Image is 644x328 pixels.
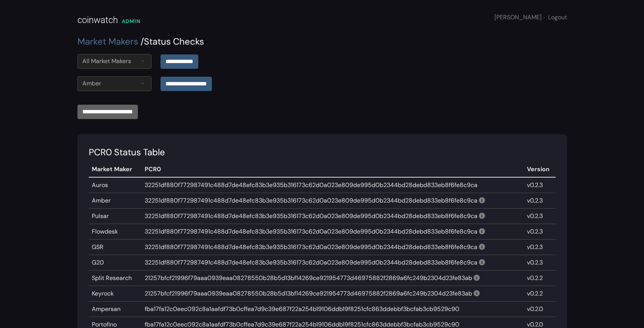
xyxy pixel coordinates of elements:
[89,240,142,255] td: GSR
[142,302,524,317] td: fba17fa12c0eec092c8a1aafdf73b0cffea7d9c39e687f22a254b19106ddb19f8251cfc863ddebbf3bcfab3cb9529c90
[524,209,556,224] td: v0.2.3
[82,57,131,66] div: All Market Makers
[524,286,556,302] td: v0.2.2
[142,177,524,193] td: 32251df880f772987491c488d7de48efc83b3e935b316173c62d0a023e809de995d0b2344bd28debd833eb8f6fe8c9ca
[77,36,138,47] a: Market Makers
[89,302,142,317] td: Ampersan
[142,224,524,240] td: 32251df880f772987491c488d7de48efc83b3e935b316173c62d0a023e809de995d0b2344bd28debd833eb8f6fe8c9ca
[524,255,556,271] td: v0.2.3
[524,240,556,255] td: v0.2.3
[524,193,556,209] td: v0.2.3
[82,79,101,88] div: Amber
[524,224,556,240] td: v0.2.3
[142,162,524,177] th: PCR0
[142,240,524,255] td: 32251df880f772987491c488d7de48efc83b3e935b316173c62d0a023e809de995d0b2344bd28debd833eb8f6fe8c9ca
[142,193,524,209] td: 32251df880f772987491c488d7de48efc83b3e935b316173c62d0a023e809de995d0b2344bd28debd833eb8f6fe8c9ca
[89,255,142,271] td: G20
[524,271,556,286] td: v0.2.2
[89,286,142,302] td: Keyrock
[89,271,142,286] td: Split Research
[89,224,142,240] td: Flowdesk
[548,13,567,21] a: Logout
[89,145,556,159] div: PCR0 Status Table
[544,13,545,21] span: ·
[89,209,142,224] td: Pulsar
[524,177,556,193] td: v0.2.3
[524,162,556,177] th: Version
[494,13,567,22] div: [PERSON_NAME]
[141,36,144,47] span: /
[77,13,118,27] div: coinwatch
[142,209,524,224] td: 32251df880f772987491c488d7de48efc83b3e935b316173c62d0a023e809de995d0b2344bd28debd833eb8f6fe8c9ca
[77,35,567,48] div: Status Checks
[142,255,524,271] td: 32251df880f772987491c488d7de48efc83b3e935b316173c62d0a023e809de995d0b2344bd28debd833eb8f6fe8c9ca
[142,286,524,302] td: 21257bfcf21996f79aaa0939eaa08278550b28b5d13bf14269ce921954773d46975882f2869a6fc249b2304d23fe83ab
[142,271,524,286] td: 21257bfcf21996f79aaa0939eaa08278550b28b5d13bf14269ce921954773d46975882f2869a6fc249b2304d23fe83ab
[122,17,141,25] div: ADMIN
[89,193,142,209] td: Amber
[89,162,142,177] th: Market Maker
[89,177,142,193] td: Auros
[524,302,556,317] td: v0.2.0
